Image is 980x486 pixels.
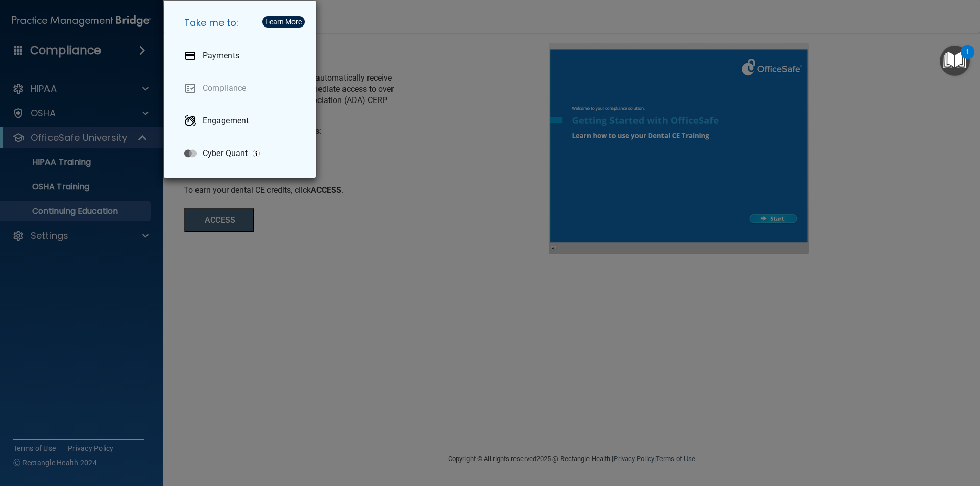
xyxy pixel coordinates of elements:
[176,107,308,135] a: Engagement
[966,52,969,65] div: 1
[176,9,308,37] h5: Take me to:
[940,46,970,76] button: Open Resource Center, 1 new notification
[176,74,308,103] a: Compliance
[176,139,308,168] a: Cyber Quant
[203,116,249,126] p: Engagement
[262,16,305,28] button: Learn More
[265,18,302,25] div: Learn More
[203,50,239,61] p: Payments
[203,148,248,159] p: Cyber Quant
[803,414,968,454] iframe: Drift Widget Chat Controller
[176,41,308,70] a: Payments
